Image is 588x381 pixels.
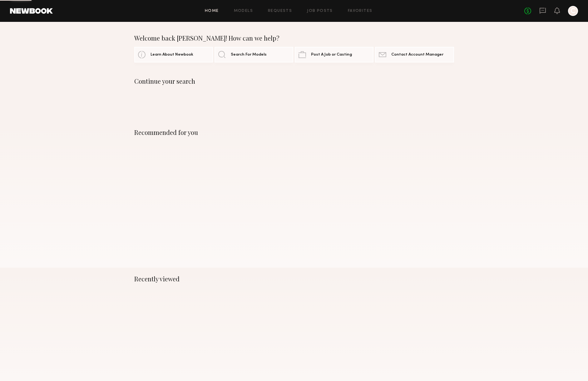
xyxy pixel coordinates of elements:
[234,9,253,13] a: Models
[307,9,333,13] a: Job Posts
[391,53,443,57] span: Contact Account Manager
[231,53,267,57] span: Search For Models
[568,6,578,16] a: C
[215,47,293,62] a: Search For Models
[348,9,373,13] a: Favorites
[134,77,454,85] div: Continue your search
[311,53,352,57] span: Post A Job or Casting
[205,9,219,13] a: Home
[134,129,454,136] div: Recommended for you
[375,47,454,62] a: Contact Account Manager
[134,34,454,42] div: Welcome back [PERSON_NAME]! How can we help?
[295,47,373,62] a: Post A Job or Casting
[151,53,193,57] span: Learn About Newbook
[134,275,454,283] div: Recently viewed
[134,47,213,62] a: Learn About Newbook
[268,9,292,13] a: Requests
